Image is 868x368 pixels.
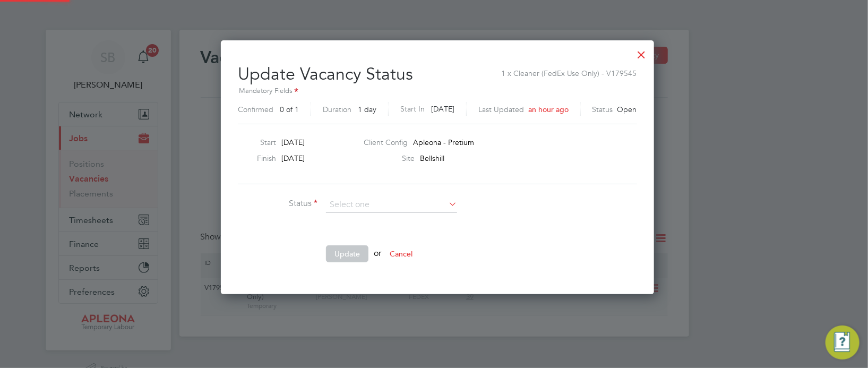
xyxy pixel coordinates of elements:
span: 1 day [358,105,376,114]
button: Update [326,245,368,262]
span: [DATE] [281,153,305,163]
label: Start In [400,102,425,116]
span: Bellshill [420,153,445,163]
label: Site [364,153,415,163]
span: 0 of 1 [280,105,299,114]
span: Open [617,105,637,114]
label: Duration [323,105,351,114]
button: Engage Resource Center [826,326,860,360]
span: an hour ago [528,105,569,114]
label: Status [238,198,317,209]
label: Confirmed [238,105,273,114]
span: [DATE] [281,138,305,147]
li: or [238,245,556,273]
input: Select one [326,197,457,213]
div: Mandatory Fields [238,85,637,97]
label: Client Config [364,138,408,147]
span: 1 x Cleaner (FedEx Use Only) - V179545 [501,63,637,78]
label: Finish [234,153,276,163]
span: Apleona - Pretium [414,138,475,147]
span: [DATE] [431,104,454,114]
h2: Update Vacancy Status [238,55,637,119]
button: Cancel [381,245,421,262]
label: Start [234,138,276,147]
label: Status [592,105,613,114]
label: Last Updated [478,105,524,114]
